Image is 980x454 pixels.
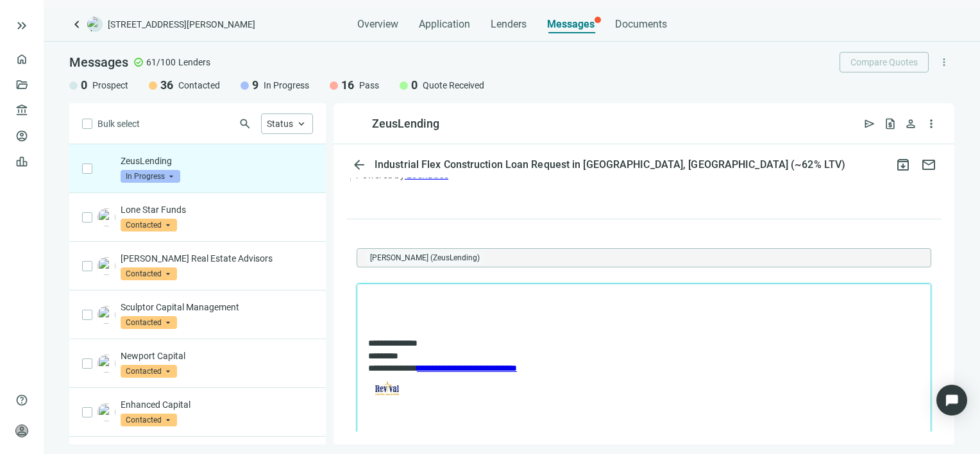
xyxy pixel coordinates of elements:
span: [PERSON_NAME] (ZeusLending) [370,251,480,264]
span: keyboard_arrow_up [296,118,307,130]
button: person [900,113,921,134]
img: 86aa2990-6ff6-4c02-aa26-98a0b034fa7c [97,306,115,324]
span: Application [419,18,470,31]
span: Status [267,119,293,129]
span: Overview [357,18,398,31]
img: 83ada376-ae60-487a-9bc2-2887a5114981 [97,403,115,421]
img: 6e41bef5-a3d3-424c-8a33-4c7927f6dd7d [97,208,115,226]
span: account_balance [15,104,24,117]
span: 9 [252,78,258,93]
span: arrow_back [351,157,367,172]
span: Documents [615,18,667,31]
span: 36 [160,78,173,93]
p: [PERSON_NAME] Real Estate Advisors [121,252,313,265]
span: mail [921,157,936,172]
span: Lenders [491,18,527,31]
span: Contacted [121,414,177,426]
button: arrow_back [346,152,372,178]
img: dd6d0a81-cee0-45bd-83d3-d829d45334a8 [97,355,115,373]
p: Sculptor Capital Management [121,301,313,314]
span: Lenders [178,56,210,69]
div: Industrial Flex Construction Loan Request in [GEOGRAPHIC_DATA], [GEOGRAPHIC_DATA] (~62% LTV) [372,158,848,171]
div: ZeusLending [372,116,439,131]
button: keyboard_double_arrow_right [14,18,30,33]
p: Newport Capital [121,349,313,362]
span: request_quote [884,117,897,130]
span: check_circle [133,57,144,67]
span: Contacted [178,79,220,92]
img: 3cca2028-de20-48b0-9a8c-476da54b7dac [97,257,115,275]
button: archive [890,152,916,178]
span: Quote Received [423,79,484,92]
span: 16 [341,78,354,93]
span: Contacted [121,219,177,231]
span: person [15,425,28,437]
span: Prospect [92,79,128,92]
span: Messages [69,55,128,70]
p: ZeusLending [121,155,313,167]
div: Open Intercom Messenger [936,385,967,416]
span: Pass [359,79,379,92]
span: more_vert [925,117,938,130]
span: Bulk select [97,117,140,131]
span: In Progress [264,79,309,92]
img: deal-logo [87,17,103,32]
button: mail [916,152,942,178]
span: send [863,117,876,130]
p: Lone Star Funds [121,203,313,216]
button: more_vert [921,113,942,134]
span: Contacted [121,316,177,329]
span: [STREET_ADDRESS][PERSON_NAME] [108,18,255,31]
span: In Progress [121,170,180,183]
span: 61/100 [146,56,176,69]
span: Messages [547,18,595,30]
button: request_quote [880,113,900,134]
button: Compare Quotes [840,52,929,72]
a: keyboard_arrow_left [69,17,85,32]
span: Contacted [121,365,177,378]
span: help [15,394,28,407]
span: Marlyna Trower (ZeusLending) [365,251,485,264]
span: 0 [411,78,418,93]
span: Contacted [121,267,177,280]
span: person [904,117,917,130]
span: 0 [81,78,87,93]
span: search [239,117,251,130]
span: archive [895,157,911,172]
span: more_vert [938,56,950,68]
p: Enhanced Capital [121,398,313,411]
button: send [859,113,880,134]
button: more_vert [934,52,954,72]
